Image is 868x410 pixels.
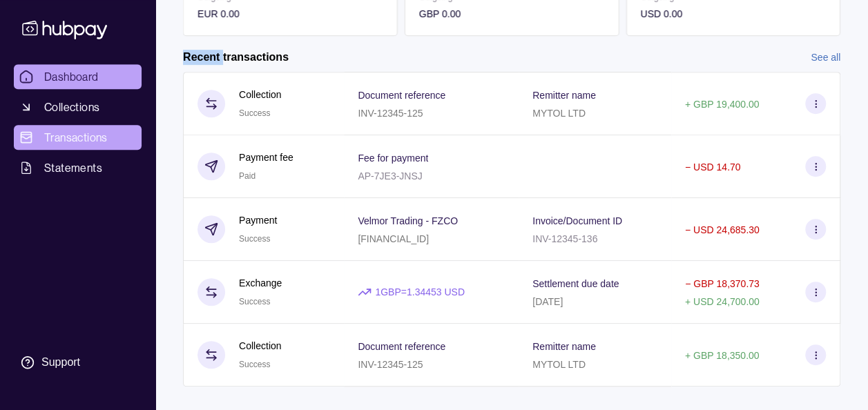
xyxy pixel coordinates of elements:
[685,224,760,235] p: − USD 24,685.30
[239,338,281,353] p: Collection
[419,6,605,21] p: GBP 0.00
[239,150,293,165] p: Payment fee
[44,129,108,146] span: Transactions
[44,99,99,115] span: Collections
[14,125,142,150] a: Transactions
[358,215,458,226] p: Velmor Trading - FZCO
[532,296,563,307] p: [DATE]
[239,275,282,291] p: Exchange
[239,171,255,181] span: Paid
[183,50,289,65] h2: Recent transactions
[532,341,596,352] p: Remitter name
[44,68,99,85] span: Dashboard
[685,99,760,110] p: + GBP 19,400.00
[811,50,840,65] a: See all
[239,213,277,228] p: Payment
[375,284,465,300] p: 1 GBP = 1.34453 USD
[532,278,619,289] p: Settlement due date
[239,108,270,118] span: Success
[358,153,428,164] p: Fee for payment
[358,359,423,370] p: INV-12345-125
[358,233,429,244] p: [FINANCIAL_ID]
[358,341,445,352] p: Document reference
[197,6,383,21] p: EUR 0.00
[685,162,741,173] p: − USD 14.70
[358,170,422,182] p: AP-7JE3-JNSJ
[239,297,270,306] span: Success
[685,296,760,307] p: + USD 24,700.00
[532,233,597,244] p: INV-12345-136
[239,360,270,369] span: Success
[532,215,622,226] p: Invoice/Document ID
[44,159,102,176] span: Statements
[640,6,826,21] p: USD 0.00
[14,348,142,377] a: Support
[532,90,596,101] p: Remitter name
[685,350,760,361] p: + GBP 18,350.00
[358,108,423,119] p: INV-12345-125
[239,234,270,244] span: Success
[532,359,586,370] p: MYTOL LTD
[14,64,142,89] a: Dashboard
[532,108,586,119] p: MYTOL LTD
[14,155,142,180] a: Statements
[14,95,142,119] a: Collections
[685,278,760,289] p: − GBP 18,370.73
[41,355,80,370] div: Support
[358,90,445,101] p: Document reference
[239,87,281,102] p: Collection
